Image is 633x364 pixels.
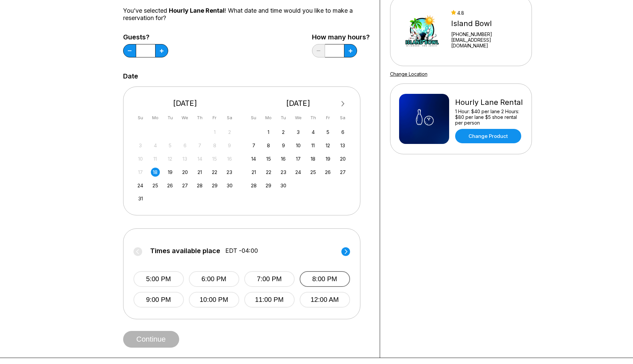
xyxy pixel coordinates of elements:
[195,154,204,163] div: Not available Thursday, August 14th, 2025
[451,10,523,16] div: 4.8
[244,271,295,287] button: 7:00 PM
[323,113,332,122] div: Fr
[338,99,348,109] button: Next Month
[338,128,347,137] div: Choose Saturday, September 6th, 2025
[181,154,190,163] div: Not available Wednesday, August 13th, 2025
[300,292,350,308] button: 12:00 AM
[225,181,234,190] div: Choose Saturday, August 30th, 2025
[309,128,318,137] div: Choose Thursday, September 4th, 2025
[133,99,237,108] div: [DATE]
[136,113,145,122] div: Su
[123,7,370,22] div: You’ve selected ! What date and time would you like to make a reservation for?
[136,181,145,190] div: Choose Sunday, August 24th, 2025
[169,7,225,14] span: Hourly Lane Rental
[189,271,239,287] button: 6:00 PM
[249,141,258,150] div: Choose Sunday, September 7th, 2025
[279,141,288,150] div: Choose Tuesday, September 9th, 2025
[210,181,219,190] div: Choose Friday, August 29th, 2025
[323,154,332,163] div: Choose Friday, September 19th, 2025
[195,113,204,122] div: Th
[247,99,350,108] div: [DATE]
[264,181,273,190] div: Choose Monday, September 29th, 2025
[181,113,190,122] div: We
[279,113,288,122] div: Tu
[264,154,273,163] div: Choose Monday, September 15th, 2025
[225,154,234,163] div: Not available Saturday, August 16th, 2025
[195,168,204,177] div: Choose Thursday, August 21st, 2025
[279,181,288,190] div: Choose Tuesday, September 30th, 2025
[166,141,175,150] div: Not available Tuesday, August 5th, 2025
[225,168,234,177] div: Choose Saturday, August 23rd, 2025
[323,128,332,137] div: Choose Friday, September 5th, 2025
[279,168,288,177] div: Choose Tuesday, September 23rd, 2025
[309,168,318,177] div: Choose Thursday, September 25th, 2025
[248,127,348,190] div: month 2025-09
[225,113,234,122] div: Sa
[294,128,303,137] div: Choose Wednesday, September 3rd, 2025
[249,168,258,177] div: Choose Sunday, September 21st, 2025
[451,37,523,48] a: [EMAIL_ADDRESS][DOMAIN_NAME]
[451,19,523,28] div: Island Bowl
[264,128,273,137] div: Choose Monday, September 1st, 2025
[294,168,303,177] div: Choose Wednesday, September 24th, 2025
[264,168,273,177] div: Choose Monday, September 22nd, 2025
[225,247,258,254] span: EDT -04:00
[279,128,288,137] div: Choose Tuesday, September 2nd, 2025
[210,113,219,122] div: Fr
[225,128,234,137] div: Not available Saturday, August 2nd, 2025
[399,6,445,56] img: Island Bowl
[210,141,219,150] div: Not available Friday, August 8th, 2025
[338,141,347,150] div: Choose Saturday, September 13th, 2025
[338,154,347,163] div: Choose Saturday, September 20th, 2025
[136,141,145,150] div: Not available Sunday, August 3rd, 2025
[312,33,370,41] label: How many hours?
[323,141,332,150] div: Choose Friday, September 12th, 2025
[151,141,160,150] div: Not available Monday, August 4th, 2025
[181,181,190,190] div: Choose Wednesday, August 27th, 2025
[309,113,318,122] div: Th
[390,71,427,77] a: Change Location
[135,127,235,203] div: month 2025-08
[455,98,523,107] div: Hourly Lane Rental
[264,113,273,122] div: Mo
[294,113,303,122] div: We
[181,141,190,150] div: Not available Wednesday, August 6th, 2025
[294,154,303,163] div: Choose Wednesday, September 17th, 2025
[133,271,184,287] button: 5:00 PM
[249,181,258,190] div: Choose Sunday, September 28th, 2025
[323,168,332,177] div: Choose Friday, September 26th, 2025
[151,113,160,122] div: Mo
[166,168,175,177] div: Choose Tuesday, August 19th, 2025
[455,129,521,143] a: Change Product
[249,154,258,163] div: Choose Sunday, September 14th, 2025
[225,141,234,150] div: Not available Saturday, August 9th, 2025
[166,113,175,122] div: Tu
[123,33,168,41] label: Guests?
[210,154,219,163] div: Not available Friday, August 15th, 2025
[264,141,273,150] div: Choose Monday, September 8th, 2025
[151,181,160,190] div: Choose Monday, August 25th, 2025
[451,31,523,37] div: [PHONE_NUMBER]
[300,271,350,287] button: 8:00 PM
[151,154,160,163] div: Not available Monday, August 11th, 2025
[195,141,204,150] div: Not available Thursday, August 7th, 2025
[338,113,347,122] div: Sa
[123,72,138,80] label: Date
[309,141,318,150] div: Choose Thursday, September 11th, 2025
[210,168,219,177] div: Choose Friday, August 22nd, 2025
[181,168,190,177] div: Choose Wednesday, August 20th, 2025
[189,292,239,308] button: 10:00 PM
[150,247,220,254] span: Times available place
[294,141,303,150] div: Choose Wednesday, September 10th, 2025
[136,194,145,203] div: Choose Sunday, August 31st, 2025
[133,292,184,308] button: 9:00 PM
[338,168,347,177] div: Choose Saturday, September 27th, 2025
[455,109,523,126] div: 1 Hour: $40 per lane 2 Hours: $80 per lane $5 shoe rental per person
[195,181,204,190] div: Choose Thursday, August 28th, 2025
[136,154,145,163] div: Not available Sunday, August 10th, 2025
[399,94,449,144] img: Hourly Lane Rental
[136,168,145,177] div: Not available Sunday, August 17th, 2025
[244,292,295,308] button: 11:00 PM
[166,181,175,190] div: Choose Tuesday, August 26th, 2025
[210,128,219,137] div: Not available Friday, August 1st, 2025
